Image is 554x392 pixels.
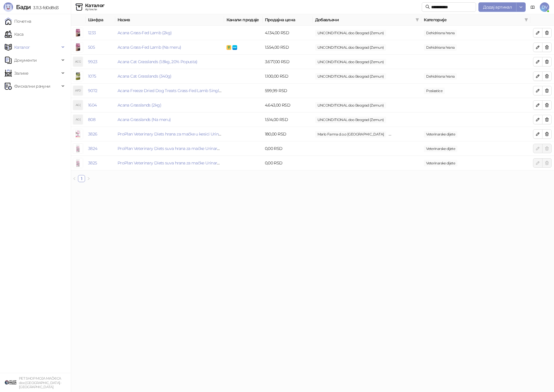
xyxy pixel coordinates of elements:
[415,18,419,22] span: filter
[313,14,422,26] th: Добављачи
[424,146,457,152] span: Veterinarske dijete
[88,160,97,166] a: 3825
[73,86,83,95] div: AFD
[424,17,522,23] span: Категорије
[115,55,224,69] td: Acana Cat Grasslands (1.8kg, 20% Popusta)
[118,102,161,108] a: Acana Grasslands (2kg)
[115,69,224,84] td: Acana Cat Grasslands (340g)
[19,376,61,389] small: PET SHOP MOJA MAČKICA doo [GEOGRAPHIC_DATA]-[GEOGRAPHIC_DATA]
[389,131,424,138] span: MERCATA VT DOO
[73,115,83,124] div: AG(
[263,69,313,84] td: 1.100,00 RSD
[115,26,224,40] td: Acana Grass-Fed Lamb (2kg)
[263,14,313,26] th: Продајна цена
[227,45,231,50] img: Glovo
[232,45,237,50] img: Wolt
[315,44,386,51] span: UNCONDITIONAL doo Beograd (Zemun)
[73,177,76,180] span: left
[31,5,58,10] span: 3.11.3-fd0d8d3
[88,102,97,108] a: 1604
[263,40,313,55] td: 1.554,00 RSD
[14,67,28,79] span: Залихе
[78,175,85,182] li: 1
[16,4,31,11] span: Бади
[263,98,313,112] td: 4.643,00 RSD
[424,30,457,36] span: Dehidrirana hrana
[5,28,23,40] a: Каса
[424,44,457,51] span: Dehidrirana hrana
[315,30,386,36] span: UNCONDITIONAL doo Beograd (Zemun)
[85,8,105,11] div: Артикли
[14,41,30,53] span: Каталог
[115,14,224,26] th: Назив
[73,57,83,66] div: ACG
[224,14,263,26] th: Канали продаје
[263,156,313,170] td: 0,00 RSD
[118,131,235,137] a: ProPlan Veterinary Diets hrana za mačke u kesici Urinary (85g)
[315,117,386,123] span: UNCONDITIONAL doo Beograd (Zemun)
[118,45,181,50] a: Acana Grass-Fed Lamb (Na meru)
[263,127,313,141] td: 180,00 RSD
[76,4,83,11] img: Artikli
[71,175,78,182] button: left
[424,160,457,166] span: Veterinarske dijete
[14,54,37,66] span: Документи
[315,17,413,23] span: Добављачи
[85,3,105,8] div: Каталог
[483,4,512,10] span: Додај артикал
[118,30,172,35] a: Acana Grass-Fed Lamb (2kg)
[118,160,237,166] a: ProPlan Veterinary Diets suva hrana za mačke Urinary
[540,2,549,12] span: DV
[87,177,90,180] span: right
[414,15,420,24] span: filter
[78,175,85,182] a: 1
[263,141,313,156] td: 0,00 RSD
[86,14,115,26] th: Шифра
[88,73,96,79] a: 1075
[263,84,313,98] td: 599,99 RSD
[478,2,516,12] button: Додај артикал
[523,15,529,24] span: filter
[263,55,313,69] td: 3.677,00 RSD
[85,175,92,182] button: right
[4,2,13,12] img: Logo
[14,80,50,92] span: Фискални рачуни
[263,26,313,40] td: 4.134,00 RSD
[118,146,236,151] a: ProPlan Veterinary Diets suva hrana za mačke Urinary
[424,88,445,94] span: Poslastice
[85,175,92,182] li: Следећа страна
[315,131,387,138] span: Marlo Farma d.o.o [GEOGRAPHIC_DATA]
[118,117,171,122] a: Acana Grasslands (Na meru)
[115,98,224,112] td: Acana Grasslands (2kg)
[424,73,457,80] span: Dehidrirana hrana
[315,59,386,65] span: UNCONDITIONAL doo Beograd (Zemun)
[263,112,313,127] td: 1.514,00 RSD
[88,45,95,50] a: 505
[315,102,386,109] span: UNCONDITIONAL doo Beograd (Zemun)
[88,131,97,137] a: 3826
[88,59,97,64] a: 9923
[5,15,31,27] a: Почетна
[118,59,198,64] a: Acana Cat Grasslands (1.8kg, 20% Popusta)
[88,146,97,151] a: 3824
[115,84,224,98] td: Acana Freeze Dried Dog Treats Grass-Fed Lamb Singles (35g)
[115,112,224,127] td: Acana Grasslands (Na meru)
[5,377,17,388] img: 64x64-companyLogo-9f44b8df-f022-41eb-b7d6-300ad218de09.png
[73,100,83,110] div: AG(
[118,73,172,79] a: Acana Cat Grasslands (340g)
[528,2,537,12] a: Документација
[524,18,528,22] span: filter
[88,88,97,93] a: 9072
[115,127,224,141] td: ProPlan Veterinary Diets hrana za mačke u kesici Urinary (85g)
[88,117,95,122] a: 808
[115,40,224,55] td: Acana Grass-Fed Lamb (Na meru)
[71,175,78,182] li: Претходна страна
[315,73,386,80] span: UNCONDITIONAL doo Beograd (Zemun)
[118,88,234,93] a: Acana Freeze Dried Dog Treats Grass-Fed Lamb Singles (35g)
[88,30,96,35] a: 1233
[424,131,457,138] span: Veterinarske dijete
